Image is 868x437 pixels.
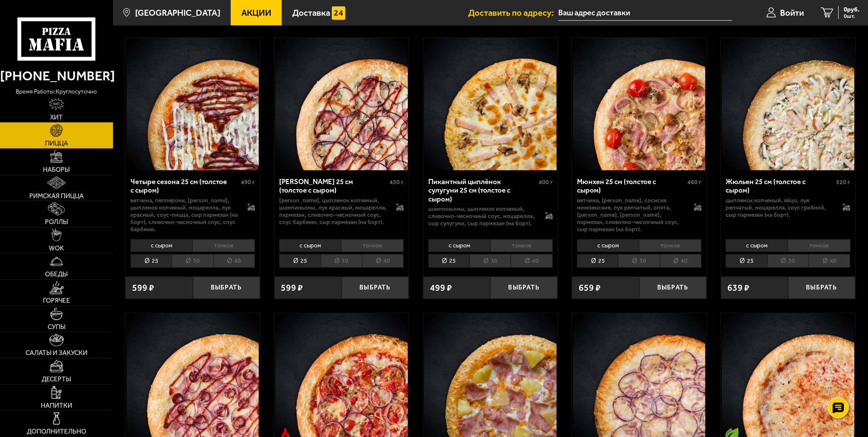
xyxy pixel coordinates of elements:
p: ветчина, пепперони, [PERSON_NAME], цыпленок копченый, моцарелла, лук красный, соус-пицца, сыр пар... [130,197,238,233]
span: 450 г [390,179,404,186]
span: 490 г [241,179,255,186]
div: Пикантный цыплёнок сулугуни 25 см (толстое с сыром) [428,177,537,203]
span: [GEOGRAPHIC_DATA] [135,9,221,17]
a: Мюнхен 25 см (толстое с сыром) [572,38,706,170]
span: 659 ₽ [579,283,601,292]
div: Четыре сезона 25 см (толстое с сыром) [130,177,239,195]
li: 25 [279,254,320,268]
span: Горячее [43,298,70,304]
span: Напитки [41,403,72,409]
a: Четыре сезона 25 см (толстое с сыром) [125,38,260,170]
li: тонкое [788,239,850,252]
li: 40 [362,254,404,268]
span: 599 ₽ [132,283,154,292]
li: с сыром [577,239,639,252]
span: Войти [780,9,804,17]
div: Мюнхен 25 см (толстое с сыром) [577,177,685,195]
li: с сыром [726,239,788,252]
li: 25 [726,254,767,268]
li: тонкое [192,239,255,252]
span: Акции [241,9,271,17]
li: 25 [130,254,172,268]
span: 520 г [836,179,850,186]
li: тонкое [639,239,701,252]
span: Доставка [292,9,330,17]
div: Жюльен 25 см (толстое с сыром) [726,177,834,195]
button: Выбрать [193,277,260,299]
img: Мюнхен 25 см (толстое с сыром) [573,38,706,170]
span: 0 руб. [844,6,860,13]
img: Жюльен 25 см (толстое с сыром) [722,38,854,170]
span: Роллы [45,219,68,225]
a: Чикен Барбекю 25 см (толстое с сыром) [274,38,409,170]
img: 15daf4d41897b9f0e9f617042186c801.svg [332,6,345,20]
span: Доставить по адресу: [468,9,558,17]
li: с сыром [130,239,192,252]
li: 30 [618,254,659,268]
li: тонкое [341,239,404,252]
button: Выбрать [788,277,855,299]
span: WOK [49,245,64,252]
button: Выбрать [342,277,409,299]
li: 30 [172,254,213,268]
span: Супы [48,324,65,330]
span: 460 г [687,179,701,186]
p: цыпленок копченый, яйцо, лук репчатый, моцарелла, соус грибной, сыр пармезан (на борт). [726,197,834,218]
span: Наборы [43,167,70,173]
img: Чикен Барбекю 25 см (толстое с сыром) [275,38,408,170]
button: Выбрать [639,277,707,299]
li: 40 [660,254,701,268]
span: 599 ₽ [281,283,303,292]
span: Пицца [45,140,68,147]
li: с сыром [428,239,490,252]
span: Хит [50,114,63,121]
div: [PERSON_NAME] 25 см (толстое с сыром) [279,177,387,195]
li: 40 [809,254,850,268]
span: 400 г [539,179,553,186]
li: тонкое [490,239,553,252]
span: 499 ₽ [430,283,452,292]
p: шампиньоны, цыпленок копченый, сливочно-чесночный соус, моцарелла, сыр сулугуни, сыр пармезан (на... [428,205,536,227]
li: 25 [577,254,618,268]
img: Пикантный цыплёнок сулугуни 25 см (толстое с сыром) [424,38,557,170]
li: 30 [321,254,362,268]
span: 639 ₽ [728,283,750,292]
input: Ваш адрес доставки [558,5,732,21]
span: Салаты и закуски [25,350,88,356]
button: Выбрать [490,277,557,299]
img: Четыре сезона 25 см (толстое с сыром) [127,38,259,170]
li: 30 [469,254,511,268]
li: 30 [767,254,809,268]
li: 25 [428,254,469,268]
span: Римская пицца [29,193,84,199]
a: Жюльен 25 см (толстое с сыром) [721,38,855,170]
span: Десерты [42,376,71,383]
p: ветчина, [PERSON_NAME], сосиски мюнхенские, лук репчатый, опята, [PERSON_NAME], [PERSON_NAME], па... [577,197,685,233]
span: Обеды [45,271,68,278]
span: 0 шт. [844,14,860,19]
li: 40 [213,254,255,268]
span: Дополнительно [27,428,86,435]
p: [PERSON_NAME], цыпленок копченый, шампиньоны, лук красный, моцарелла, пармезан, сливочно-чесночны... [279,197,387,226]
li: с сыром [279,239,341,252]
a: Пикантный цыплёнок сулугуни 25 см (толстое с сыром) [423,38,557,170]
li: 40 [511,254,552,268]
